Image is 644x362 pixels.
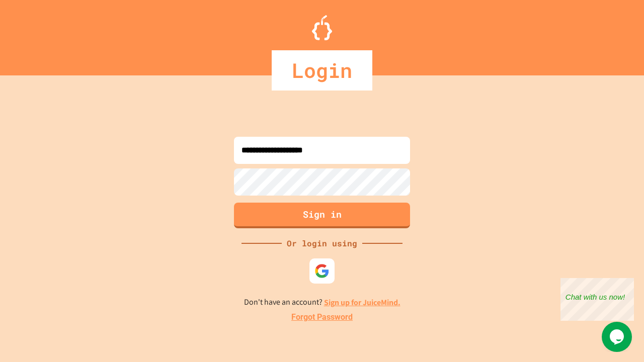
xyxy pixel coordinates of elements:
button: Sign in [234,203,410,228]
img: Logo.svg [312,15,332,40]
a: Sign up for JuiceMind. [324,297,400,308]
img: google-icon.svg [314,263,330,279]
a: Forgot Password [291,311,353,323]
div: Login [272,50,372,90]
iframe: chat widget [560,278,634,321]
p: Don't have an account? [244,296,400,309]
div: Or login using [282,237,362,249]
iframe: chat widget [602,322,634,352]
